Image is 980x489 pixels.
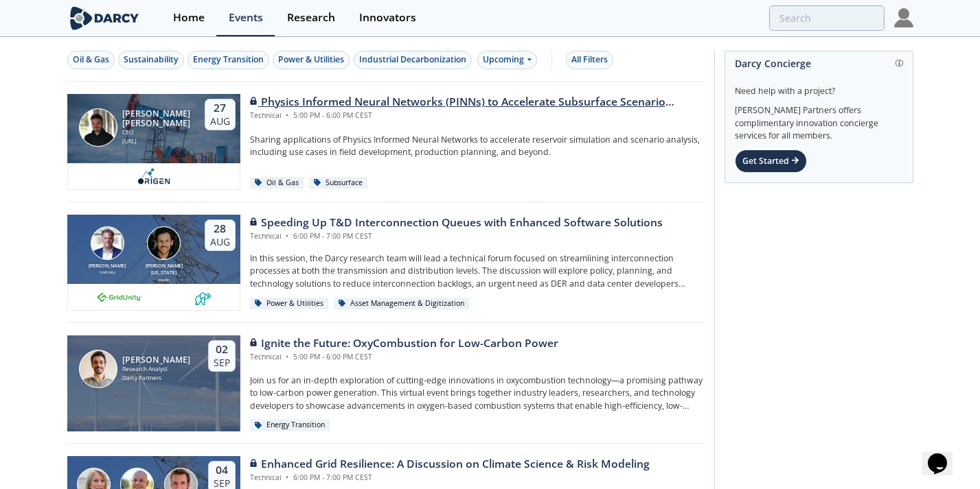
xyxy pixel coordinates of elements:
[284,231,291,241] span: •
[67,51,115,69] button: Oil & Gas
[894,8,913,27] img: Profile
[571,53,608,66] div: All Filters
[896,60,903,67] img: information.svg
[143,263,185,277] div: [PERSON_NAME][US_STATE]
[143,277,185,283] div: envelio
[250,177,304,189] div: Oil & Gas
[122,137,192,146] div: [URL]
[122,109,192,128] div: [PERSON_NAME] [PERSON_NAME]
[214,464,230,477] div: 04
[210,222,230,236] div: 28
[334,298,470,310] div: Asset Management & Digitization
[250,298,329,310] div: Power & Utilities
[118,51,184,69] button: Sustainability
[73,53,109,66] div: Oil & Gas
[194,289,212,305] img: 336b6de1-6040-4323-9c13-5718d9811639
[67,94,705,190] a: Ruben Rodriguez Torrado [PERSON_NAME] [PERSON_NAME] CEO [URL] 27 Aug Physics Informed Neural Netw...
[122,365,190,374] div: Research Analyst
[214,343,230,357] div: 02
[359,12,416,23] div: Innovators
[284,473,291,482] span: •
[273,51,350,69] button: Power & Utilities
[250,335,558,352] div: Ignite the Future: OxyCombustion for Low-Carbon Power
[214,357,230,369] div: Sep
[95,289,144,305] img: 1659894010494-gridunity-wp-logo.png
[250,215,663,231] div: Speeding Up T&D Interconnection Queues with Enhanced Software Solutions
[250,374,705,412] p: Join us for an in-depth exploration of cutting-edge innovations in oxycombustion technology—a pro...
[287,12,335,23] div: Research
[67,6,142,30] img: logo-wide.svg
[922,434,966,475] iframe: chat widget
[566,51,613,69] button: All Filters
[735,150,807,173] div: Get Started
[122,128,192,137] div: CEO
[133,168,174,184] img: origen.ai.png
[67,335,705,431] a: Nicolas Lassalle [PERSON_NAME] Research Analyst Darcy Partners 02 Sep Ignite the Future: OxyCombu...
[210,102,230,115] div: 27
[250,419,330,431] div: Energy Transition
[122,374,190,383] div: Darcy Partners
[735,75,903,97] div: Need help with a project?
[210,115,230,128] div: Aug
[735,97,903,143] div: [PERSON_NAME] Partners offers complimentary innovation concierge services for all members.
[477,51,537,69] div: Upcoming
[250,110,705,121] div: Technical 5:00 PM - 6:00 PM CEST
[193,53,264,66] div: Energy Transition
[122,355,190,365] div: [PERSON_NAME]
[278,53,344,66] div: Power & Utilities
[91,226,124,260] img: Brian Fitzsimons
[86,270,128,275] div: GridUnity
[250,94,705,110] div: Physics Informed Neural Networks (PINNs) to Accelerate Subsurface Scenario Analysis
[187,51,269,69] button: Energy Transition
[250,456,650,473] div: Enhanced Grid Resilience: A Discussion on Climate Science & Risk Modeling
[354,51,472,69] button: Industrial Decarbonization
[359,53,466,66] div: Industrial Decarbonization
[124,53,179,66] div: Sustainability
[284,110,291,120] span: •
[769,5,885,31] input: Advanced Search
[173,12,205,23] div: Home
[147,226,181,260] img: Luigi Montana
[79,108,117,147] img: Ruben Rodriguez Torrado
[67,215,705,311] a: Brian Fitzsimons [PERSON_NAME] GridUnity Luigi Montana [PERSON_NAME][US_STATE] envelio 28 Aug Spe...
[735,51,903,75] div: Darcy Concierge
[250,252,705,290] p: In this session, the Darcy research team will lead a technical forum focused on streamlining inte...
[86,263,128,270] div: [PERSON_NAME]
[250,473,650,484] div: Technical 6:00 PM - 7:00 PM CEST
[250,352,558,363] div: Technical 5:00 PM - 6:00 PM CEST
[79,350,117,388] img: Nicolas Lassalle
[284,352,291,361] span: •
[210,236,230,248] div: Aug
[229,12,263,23] div: Events
[309,177,368,189] div: Subsurface
[250,134,705,159] p: Sharing applications of Physics Informed Neural Networks to accelerate reservoir simulation and s...
[250,231,663,242] div: Technical 6:00 PM - 7:00 PM CEST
